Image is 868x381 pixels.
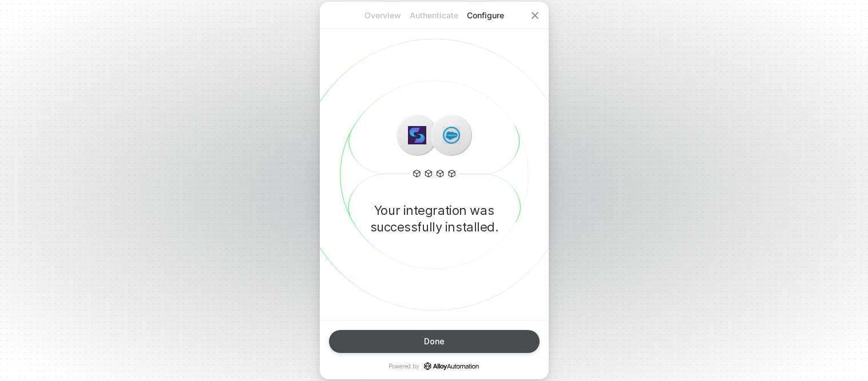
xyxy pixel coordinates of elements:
a: icon-success [424,362,479,370]
p: Configure [460,10,512,21]
span: icon-close [530,11,540,20]
img: icon [408,126,426,144]
button: Done [329,330,540,353]
p: Authenticate [409,10,460,21]
img: icon [442,126,461,144]
p: Your integration was successfully installed. [338,202,530,235]
p: Overview [357,10,409,21]
div: Done [424,337,445,346]
p: Powered by [389,362,479,370]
